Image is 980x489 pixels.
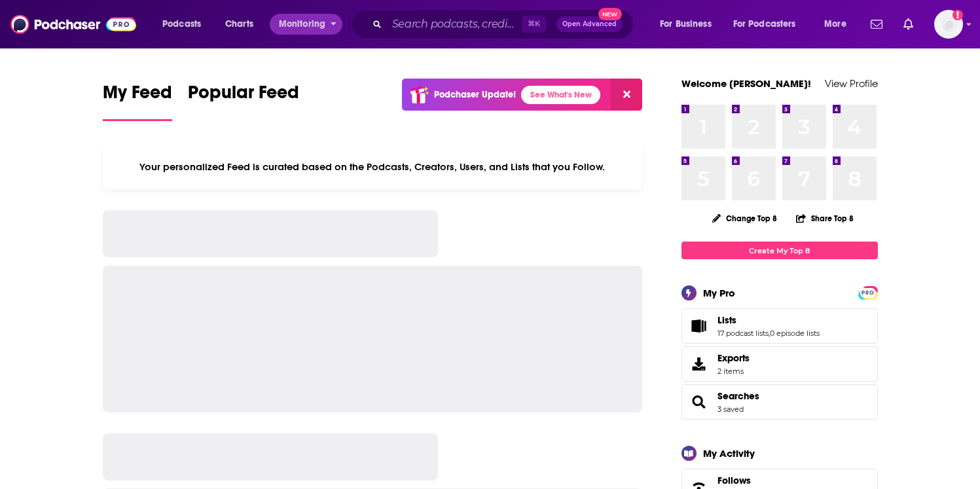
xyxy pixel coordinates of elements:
[703,287,735,299] div: My Pro
[217,14,261,35] a: Charts
[725,14,815,35] button: open menu
[769,329,770,338] span: ,
[934,10,963,39] img: User Profile
[717,352,750,364] span: Exports
[934,10,963,39] span: Logged in as EllaRoseMurphy
[898,13,918,35] a: Show notifications dropdown
[279,15,325,33] span: Monitoring
[681,346,878,382] a: Exports
[717,367,750,376] span: 2 items
[703,447,755,460] div: My Activity
[717,475,751,486] span: Follows
[556,16,623,32] button: Open AdvancedNew
[686,317,712,335] a: Lists
[660,15,712,33] span: For Business
[188,81,299,121] a: Popular Feed
[363,9,646,39] div: Search podcasts, credits, & more...
[681,77,811,90] a: Welcome [PERSON_NAME]!
[562,21,617,27] span: Open Advanced
[795,206,854,231] button: Share Top 8
[103,145,643,189] div: Your personalized Feed is curated based on the Podcasts, Creators, Users, and Lists that you Follow.
[686,355,712,373] span: Exports
[225,15,253,33] span: Charts
[10,12,136,37] img: Podchaser - Follow, Share and Rate Podcasts
[522,16,546,33] span: ⌘ K
[103,81,172,111] span: My Feed
[717,314,736,326] span: Lists
[434,89,516,100] p: Podchaser Update!
[270,14,342,35] button: open menu
[521,86,600,104] a: See What's New
[953,10,963,20] svg: Email not verified
[162,15,201,33] span: Podcasts
[770,329,820,338] a: 0 episode lists
[387,14,522,35] input: Search podcasts, credits, & more...
[153,14,218,35] button: open menu
[681,308,878,344] span: Lists
[825,77,878,90] a: View Profile
[815,14,863,35] button: open menu
[681,242,878,259] a: Create My Top 8
[704,210,786,226] button: Change Top 8
[717,405,744,414] a: 3 saved
[860,287,876,297] a: PRO
[717,329,769,338] a: 17 podcast lists
[651,14,728,35] button: open menu
[860,288,876,298] span: PRO
[865,13,888,35] a: Show notifications dropdown
[824,15,846,33] span: More
[733,15,796,33] span: For Podcasters
[717,314,820,326] a: Lists
[686,393,712,411] a: Searches
[188,81,299,111] span: Popular Feed
[103,81,172,121] a: My Feed
[681,384,878,420] span: Searches
[717,475,838,486] a: Follows
[934,10,963,39] button: Show profile menu
[717,390,759,402] a: Searches
[598,8,622,20] span: New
